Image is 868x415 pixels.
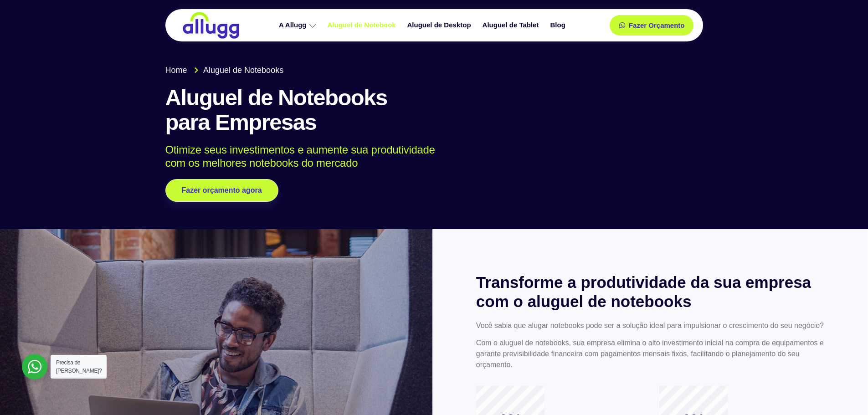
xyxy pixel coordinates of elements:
a: Blog [545,17,572,33]
a: Fazer orçamento agora [165,179,278,202]
a: Aluguel de Notebook [323,17,403,33]
span: Precisa de [PERSON_NAME]? [56,359,102,374]
p: Você sabia que alugar notebooks pode ser a solução ideal para impulsionar o crescimento do seu ne... [476,320,824,331]
span: Home [165,64,187,77]
img: locação de TI é Allugg [181,11,241,39]
p: Otimize seus investimentos e aumente sua produtividade com os melhores notebooks do mercado [165,143,690,170]
h2: Transforme a produtividade da sua empresa com o aluguel de notebooks [476,273,824,311]
a: Aluguel de Desktop [403,17,478,33]
span: Aluguel de Notebooks [201,64,283,77]
span: Fazer Orçamento [629,22,685,29]
p: Com o aluguel de notebooks, sua empresa elimina o alto investimento inicial na compra de equipame... [476,338,824,370]
h1: Aluguel de Notebooks para Empresas [165,86,703,135]
a: A Allugg [274,17,323,33]
a: Aluguel de Tablet [478,17,546,33]
span: Fazer orçamento agora [182,187,262,194]
a: Fazer Orçamento [610,15,694,36]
